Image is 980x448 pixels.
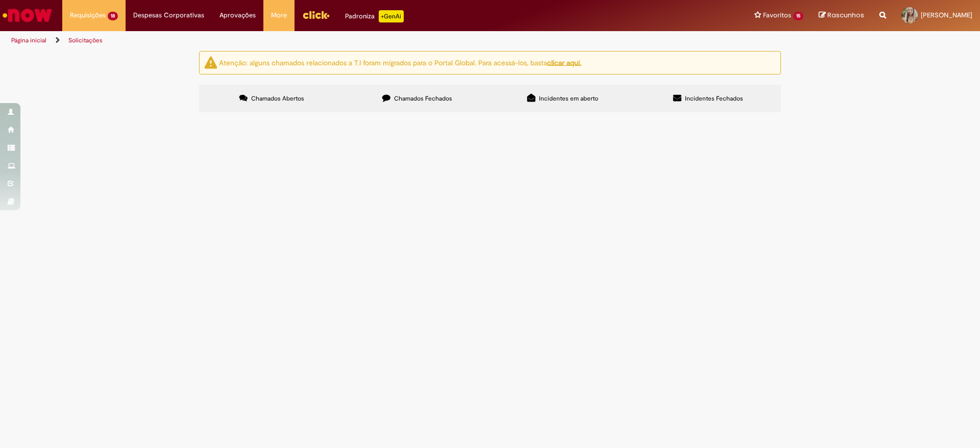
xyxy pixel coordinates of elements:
[763,10,791,20] span: Favoritos
[827,10,864,20] span: Rascunhos
[394,94,452,103] span: Chamados Fechados
[271,10,287,20] span: More
[685,94,743,103] span: Incidentes Fechados
[219,10,256,20] span: Aprovações
[345,10,404,22] div: Padroniza
[8,31,646,50] ul: Trilhas de página
[68,36,103,44] a: Solicitações
[547,58,581,67] a: clicar aqui.
[133,10,204,20] span: Despesas Corporativas
[251,94,304,103] span: Chamados Abertos
[108,12,118,20] span: 18
[302,7,330,22] img: click_logo_yellow_360x200.png
[1,5,54,26] img: ServiceNow
[379,10,404,22] p: +GenAi
[539,94,598,103] span: Incidentes em aberto
[70,10,106,20] span: Requisições
[219,58,581,67] ng-bind-html: Atenção: alguns chamados relacionados a T.I foram migrados para o Portal Global. Para acessá-los,...
[921,11,972,19] span: [PERSON_NAME]
[793,12,803,20] span: 15
[819,11,864,20] a: Rascunhos
[11,36,46,44] a: Página inicial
